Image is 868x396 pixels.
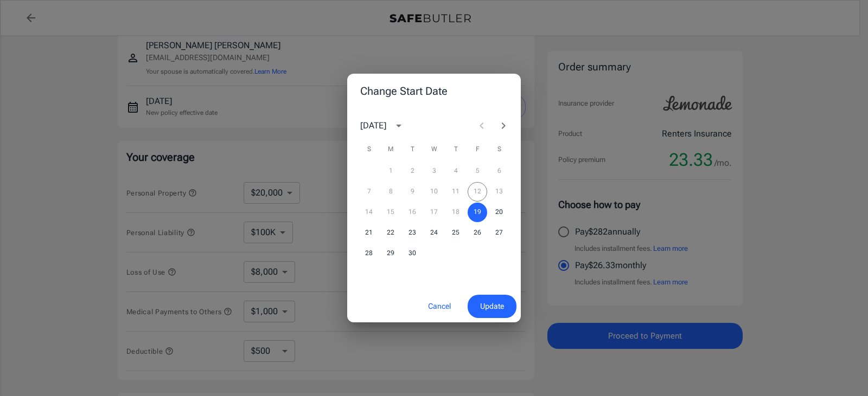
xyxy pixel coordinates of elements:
button: 27 [489,223,509,243]
span: Wednesday [424,139,444,160]
button: Next month [493,115,514,137]
span: Update [480,300,504,313]
button: Update [468,295,516,318]
span: Sunday [359,139,379,160]
button: 20 [489,203,509,222]
button: 25 [446,223,465,243]
button: 23 [403,223,422,243]
button: 29 [381,244,400,263]
span: Saturday [489,139,509,160]
button: 21 [359,223,379,243]
h2: Change Start Date [347,74,521,108]
div: [DATE] [360,119,386,132]
button: 19 [468,203,487,222]
button: calendar view is open, switch to year view [390,116,408,135]
button: 24 [424,223,444,243]
span: Monday [381,139,400,160]
button: 22 [381,223,400,243]
button: 28 [359,244,379,263]
span: Thursday [446,139,465,160]
button: 26 [468,223,487,243]
button: 30 [403,244,422,263]
button: Cancel [416,295,463,318]
span: Tuesday [403,139,422,160]
span: Friday [468,139,487,160]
